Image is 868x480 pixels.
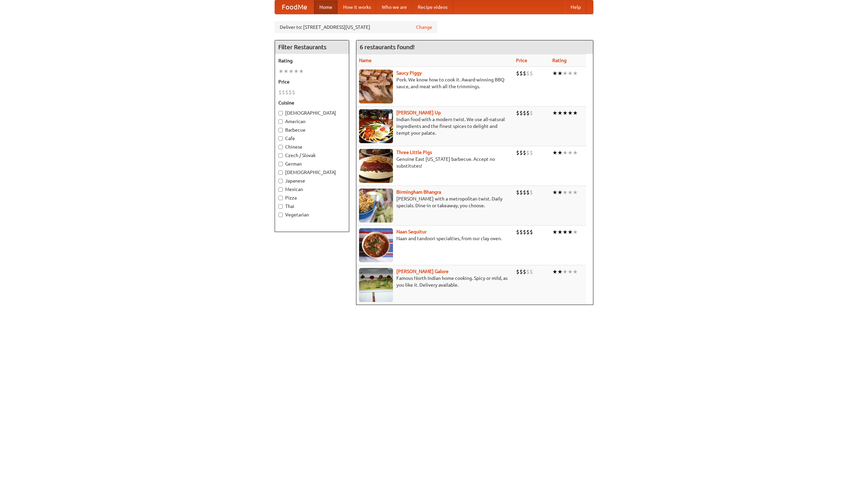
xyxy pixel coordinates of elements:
[412,0,453,14] a: Recipe videos
[359,275,511,288] p: Famous North Indian home cooking. Spicy or mild, as you like it. Delivery available.
[396,150,432,155] a: Three Little Pigs
[278,127,346,133] label: Barbecue
[573,109,578,117] li: ★
[338,0,376,14] a: How it works
[278,211,346,218] label: Vegetarian
[526,189,530,196] li: $
[573,228,578,236] li: ★
[278,194,346,201] label: Pizza
[278,213,283,217] input: Vegetarian
[557,149,563,156] li: ★
[278,152,346,159] label: Czech / Slovak
[557,109,563,117] li: ★
[314,0,338,14] a: Home
[552,149,557,156] li: ★
[557,228,563,236] li: ★
[568,268,573,275] li: ★
[278,162,283,166] input: German
[278,187,283,192] input: Mexican
[278,196,283,200] input: Pizza
[278,135,346,142] label: Cafe
[278,204,283,209] input: Thai
[278,118,346,125] label: American
[396,110,441,115] b: [PERSON_NAME] Up
[396,189,441,195] a: Birmingham Bhangra
[526,109,530,117] li: $
[526,228,530,236] li: $
[568,109,573,117] li: ★
[359,149,393,183] img: littlepigs.jpg
[278,177,346,184] label: Japanese
[359,156,511,169] p: Genuine East [US_STATE] barbecue. Accept no substitutes!
[278,110,346,116] label: [DEMOGRAPHIC_DATA]
[523,268,526,275] li: $
[557,268,563,275] li: ★
[568,189,573,196] li: ★
[359,228,393,262] img: naansequitur.jpg
[552,70,557,77] li: ★
[275,0,314,14] a: FoodMe
[289,89,292,96] li: $
[573,149,578,156] li: ★
[552,58,567,63] a: Rating
[516,70,519,77] li: $
[557,189,563,196] li: ★
[516,58,527,63] a: Price
[278,160,346,167] label: German
[278,111,283,115] input: [DEMOGRAPHIC_DATA]
[359,116,511,136] p: Indian food with a modern twist. We use all-natural ingredients and the finest spices to delight ...
[526,149,530,156] li: $
[278,136,283,141] input: Cafe
[278,128,283,132] input: Barbecue
[275,40,349,54] h4: Filter Restaurants
[278,99,346,106] h5: Cuisine
[519,268,523,275] li: $
[278,78,346,85] h5: Price
[530,189,533,196] li: $
[278,179,283,183] input: Japanese
[552,228,557,236] li: ★
[563,70,568,77] li: ★
[563,228,568,236] li: ★
[568,228,573,236] li: ★
[563,189,568,196] li: ★
[278,145,283,149] input: Chinese
[523,149,526,156] li: $
[359,58,372,63] a: Name
[282,89,285,96] li: $
[516,228,519,236] li: $
[396,229,427,234] a: Naan Sequitur
[519,228,523,236] li: $
[530,109,533,117] li: $
[526,268,530,275] li: $
[523,109,526,117] li: $
[516,189,519,196] li: $
[552,268,557,275] li: ★
[563,109,568,117] li: ★
[519,70,523,77] li: $
[530,149,533,156] li: $
[359,189,393,223] img: bhangra.jpg
[278,203,346,210] label: Thai
[526,70,530,77] li: $
[516,149,519,156] li: $
[530,268,533,275] li: $
[278,153,283,158] input: Czech / Slovak
[376,0,412,14] a: Who we are
[519,189,523,196] li: $
[285,89,289,96] li: $
[289,68,294,75] li: ★
[359,109,393,143] img: curryup.jpg
[396,70,422,76] a: Saucy Piggy
[278,186,346,193] label: Mexican
[396,269,449,274] a: [PERSON_NAME] Galore
[530,228,533,236] li: $
[573,70,578,77] li: ★
[278,169,346,176] label: [DEMOGRAPHIC_DATA]
[278,57,346,64] h5: Rating
[278,89,282,96] li: $
[530,70,533,77] li: $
